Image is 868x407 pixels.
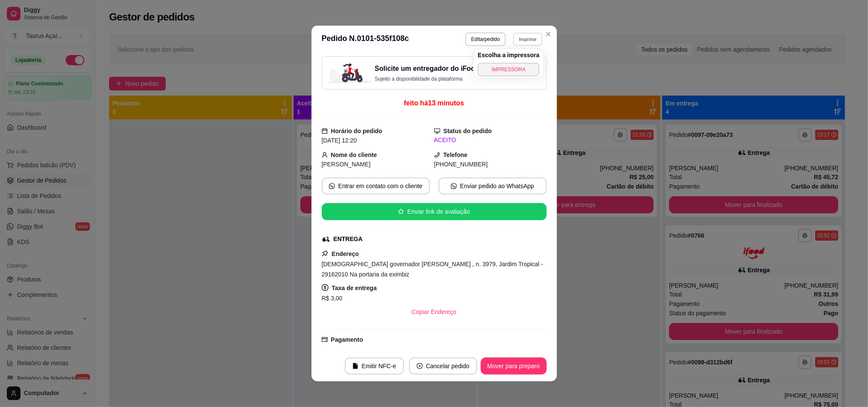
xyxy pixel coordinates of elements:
div: ENTREGA [334,235,363,244]
button: whats-appEnviar pedido ao WhatsApp [438,177,547,195]
span: [DATE] 12:20 [322,137,357,144]
button: close-circleCancelar pedido [409,358,477,375]
button: whats-appEntrar em contato com o cliente [322,177,430,195]
button: fileEmitir NFC-e [345,358,404,375]
strong: Endereço [332,250,359,257]
div: ACEITO [434,136,547,145]
span: close-circle [417,363,423,369]
strong: Horário do pedido [331,128,383,134]
strong: Nome do cliente [331,151,377,158]
button: Imprimir [513,32,542,46]
span: file [352,363,358,369]
span: desktop [434,128,440,134]
span: credit-card [322,337,328,343]
strong: Status do pedido [444,128,492,134]
strong: Pagamento [331,336,363,343]
button: Close [542,27,555,41]
span: [PERSON_NAME] [322,161,371,168]
span: dollar [322,284,329,291]
span: feito há 13 minutos [404,99,464,107]
span: whats-app [329,183,335,189]
strong: Telefone [444,151,468,158]
button: Editarpedido [465,32,506,46]
img: delivery-image [329,64,372,82]
span: user [322,152,328,158]
span: [DEMOGRAPHIC_DATA] governador [PERSON_NAME] , n. 3979, Jardim Tropical - 29162010 Na portaria da ... [322,261,543,278]
span: pushpin [322,250,329,257]
strong: Taxa de entrega [332,285,377,291]
span: whats-app [451,183,457,189]
button: Mover para preparo [481,358,547,375]
span: star [398,209,404,215]
button: starEnviar link de avaliação [322,203,547,220]
button: IMPRESSORA [478,63,539,76]
h4: Escolha a impressora [478,51,539,59]
button: Copiar Endereço [405,303,463,320]
h3: Solicite um entregador do iFood [375,64,479,74]
p: Sujeito a disponibilidade da plataforma [375,76,479,82]
span: calendar [322,128,328,134]
h3: Pedido N. 0101-535f108c [322,32,409,46]
span: R$ 3,00 [322,295,343,302]
span: [PHONE_NUMBER] [434,161,488,168]
span: phone [434,152,440,158]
